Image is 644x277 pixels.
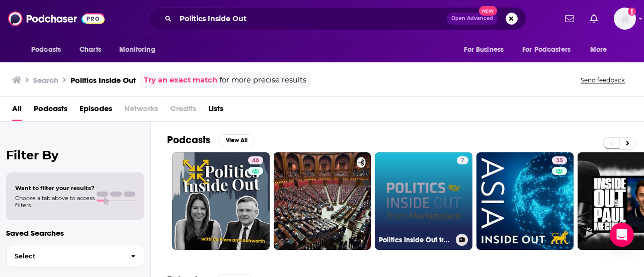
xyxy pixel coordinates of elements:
[24,40,74,59] button: open menu
[208,101,223,121] a: Lists
[8,9,105,28] img: Podchaser - Follow, Share and Rate Podcasts
[248,156,263,164] a: 46
[176,11,447,27] input: Search podcasts, credits, & more...
[476,152,574,250] a: 35
[15,195,95,209] span: Choose a tab above to access filters.
[614,8,636,30] img: User Profile
[34,101,67,121] a: Podcasts
[457,40,516,59] button: open menu
[112,40,168,59] button: open menu
[15,184,95,192] span: Want to filter your results?
[522,43,571,57] span: For Podcasters
[614,8,636,30] button: Show profile menu
[7,253,123,259] span: Select
[379,236,452,244] h3: Politics Inside Out from Marketplace
[447,13,498,25] button: Open AdvancedNew
[167,134,255,146] a: PodcastsView All
[6,148,144,162] h2: Filter By
[516,40,585,59] button: open menu
[119,43,155,57] span: Monitoring
[148,7,526,30] div: Search podcasts, credits, & more...
[583,40,620,59] button: open menu
[79,43,101,57] span: Charts
[461,156,464,166] span: 7
[31,43,61,57] span: Podcasts
[451,16,493,21] span: Open Advanced
[457,156,468,164] a: 7
[167,134,210,146] h2: Podcasts
[375,152,472,250] a: 7Politics Inside Out from Marketplace
[561,10,578,27] a: Show notifications dropdown
[479,6,497,16] span: New
[614,8,636,30] span: Logged in as AtriaBooks
[552,156,567,164] a: 35
[628,8,636,16] svg: Add a profile image
[252,156,259,166] span: 46
[6,245,144,267] button: Select
[144,74,217,86] a: Try an exact match
[12,101,22,121] a: All
[610,223,634,247] div: Open Intercom Messenger
[578,76,628,84] button: Send feedback
[586,10,602,27] a: Show notifications dropdown
[73,40,107,59] a: Charts
[464,43,504,57] span: For Business
[79,101,112,121] a: Episodes
[6,228,144,238] p: Saved Searches
[124,101,158,121] span: Networks
[590,43,607,57] span: More
[219,74,306,86] span: for more precise results
[33,75,58,85] h3: Search
[218,134,255,146] button: View All
[170,101,196,121] span: Credits
[556,156,563,166] span: 35
[172,152,270,250] a: 46
[70,75,136,85] h3: Politics Inside Out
